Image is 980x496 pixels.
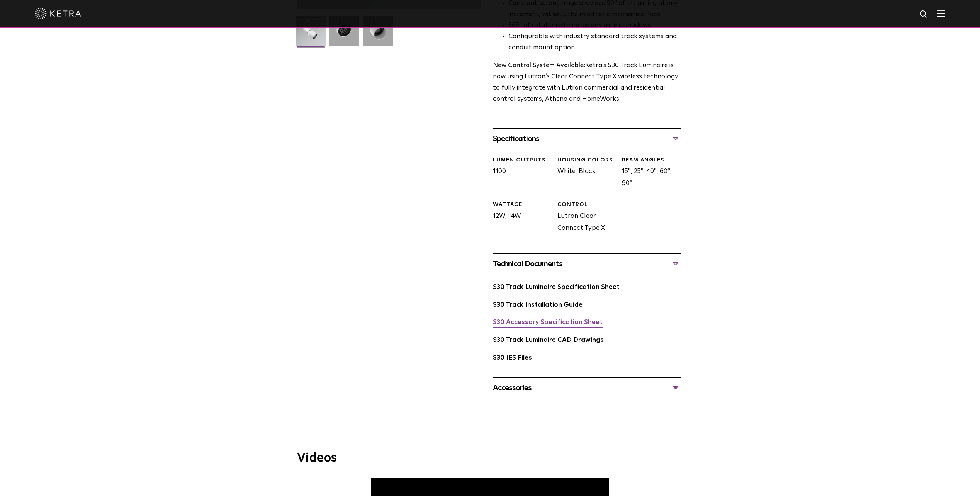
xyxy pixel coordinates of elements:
div: 1100 [487,156,552,190]
div: LUMEN OUTPUTS [493,156,552,164]
img: ketra-logo-2019-white [35,8,81,19]
h3: Videos [297,452,683,464]
a: S30 Track Luminaire CAD Drawings [493,337,604,343]
img: search icon [919,10,929,19]
div: 15°, 25°, 40°, 60°, 90° [616,156,681,190]
div: Specifications [493,132,681,145]
a: S30 Accessory Specification Sheet [493,319,603,326]
div: WATTAGE [493,201,552,209]
div: Accessories [493,382,681,394]
a: S30 IES Files [493,355,532,361]
div: White, Black [552,156,616,190]
div: Lutron Clear Connect Type X [552,201,616,234]
div: Technical Documents [493,258,681,270]
p: Ketra’s S30 Track Luminaire is now using Lutron’s Clear Connect Type X wireless technology to ful... [493,60,681,105]
img: 9e3d97bd0cf938513d6e [363,16,393,51]
li: Configurable with industry standard track systems and conduit mount option [508,31,681,54]
a: S30 Track Luminaire Specification Sheet [493,284,620,290]
div: CONTROL [557,201,616,209]
strong: New Control System Available: [493,62,585,69]
img: S30-Track-Luminaire-2021-Web-Square [296,16,326,51]
img: Hamburger%20Nav.svg [937,10,945,17]
a: S30 Track Installation Guide [493,302,583,308]
div: BEAM ANGLES [622,156,681,164]
img: 3b1b0dc7630e9da69e6b [329,16,359,51]
div: 12W, 14W [487,201,552,234]
div: HOUSING COLORS [557,156,616,164]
